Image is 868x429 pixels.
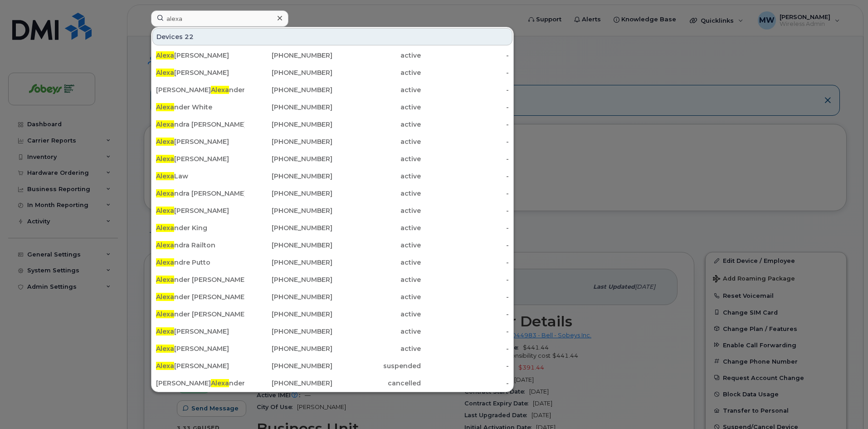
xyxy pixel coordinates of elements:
div: [PHONE_NUMBER] [244,241,333,250]
div: active [332,310,421,319]
span: Alexa [156,103,174,111]
a: Alexander [PERSON_NAME][PHONE_NUMBER]active- [152,306,512,322]
div: - [421,206,509,215]
div: - [421,103,509,112]
div: - [421,258,509,267]
div: active [332,327,421,336]
div: - [421,292,509,301]
div: - [421,85,509,94]
a: Alexandra Railton[PHONE_NUMBER]active- [152,237,512,253]
div: [PHONE_NUMBER] [244,292,333,301]
span: Alexa [156,293,174,301]
div: Law [156,172,244,181]
div: - [421,154,509,163]
div: - [421,120,509,129]
a: Alexa[PERSON_NAME][PHONE_NUMBER]active- [152,47,512,64]
a: Alexander King[PHONE_NUMBER]active- [152,220,512,236]
div: - [421,137,509,146]
div: [PERSON_NAME] [156,327,244,336]
a: Alexa[PERSON_NAME][PHONE_NUMBER]active- [152,64,512,81]
div: active [332,206,421,215]
div: [PHONE_NUMBER] [244,361,333,370]
div: [PHONE_NUMBER] [244,310,333,319]
div: active [332,275,421,284]
a: Alexa[PERSON_NAME][PHONE_NUMBER]active- [152,133,512,150]
div: [PHONE_NUMBER] [244,172,333,181]
div: nder [PERSON_NAME] [156,310,244,319]
span: Alexa [156,258,174,266]
span: Alexa [156,155,174,163]
div: [PHONE_NUMBER] [244,51,333,60]
div: ndra [PERSON_NAME] [156,189,244,198]
div: - [421,310,509,319]
div: [PHONE_NUMBER] [244,206,333,215]
div: nder [PERSON_NAME] [156,292,244,301]
div: nder King [156,223,244,232]
div: - [421,275,509,284]
div: Devices [152,28,512,45]
div: [PHONE_NUMBER] [244,223,333,232]
div: - [421,327,509,336]
div: [PHONE_NUMBER] [244,258,333,267]
div: active [332,172,421,181]
a: Alexa[PERSON_NAME][PHONE_NUMBER]active- [152,323,512,340]
a: Alexa[PERSON_NAME][PHONE_NUMBER]active- [152,202,512,219]
a: Alexander [PERSON_NAME][PHONE_NUMBER]active- [152,271,512,288]
div: - [421,68,509,77]
a: Alexander White[PHONE_NUMBER]active- [152,99,512,115]
span: Alexa [156,345,174,353]
div: [PHONE_NUMBER] [244,327,333,336]
div: - [421,241,509,250]
span: Alexa [156,138,174,146]
span: Alexa [156,241,174,249]
span: Alexa [156,172,174,180]
div: ndra [PERSON_NAME] [156,120,244,129]
div: active [332,103,421,112]
div: [PERSON_NAME] [156,206,244,215]
div: [PHONE_NUMBER] [244,154,333,163]
a: Alexa[PERSON_NAME][PHONE_NUMBER]active- [152,340,512,357]
span: Alexa [156,362,174,370]
div: - [421,51,509,60]
a: [PERSON_NAME]Alexander[PHONE_NUMBER]active- [152,82,512,98]
div: [PHONE_NUMBER] [244,189,333,198]
span: Alexa [156,327,174,335]
span: Alexa [156,189,174,197]
a: Alexandra [PERSON_NAME][PHONE_NUMBER]active- [152,185,512,202]
div: active [332,68,421,77]
a: AlexaLaw[PHONE_NUMBER]active- [152,168,512,184]
span: Alexa [156,207,174,215]
a: [PERSON_NAME]Alexander[PHONE_NUMBER]cancelled- [152,375,512,391]
div: [PHONE_NUMBER] [244,344,333,353]
span: Alexa [156,69,174,77]
div: active [332,120,421,129]
div: active [332,189,421,198]
div: [PERSON_NAME] [156,344,244,353]
div: [PHONE_NUMBER] [244,68,333,77]
div: active [332,85,421,94]
div: - [421,344,509,353]
div: [PHONE_NUMBER] [244,120,333,129]
a: Alexandre Putto[PHONE_NUMBER]active- [152,254,512,271]
div: active [332,223,421,232]
div: active [332,258,421,267]
div: - [421,172,509,181]
span: Alexa [211,86,229,94]
div: [PHONE_NUMBER] [244,275,333,284]
div: ndre Putto [156,258,244,267]
span: Alexa [156,310,174,318]
span: Alexa [156,276,174,284]
a: Alexandra [PERSON_NAME][PHONE_NUMBER]active- [152,116,512,133]
div: - [421,223,509,232]
div: [PERSON_NAME] nder [156,85,244,94]
div: active [332,154,421,163]
div: [PERSON_NAME] [156,361,244,370]
a: Alexander [PERSON_NAME][PHONE_NUMBER]active- [152,289,512,305]
div: ndra Railton [156,241,244,250]
span: 22 [185,32,194,41]
div: [PHONE_NUMBER] [244,379,333,388]
div: - [421,379,509,388]
div: nder [PERSON_NAME] [156,275,244,284]
div: suspended [332,361,421,370]
div: cancelled [332,379,421,388]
